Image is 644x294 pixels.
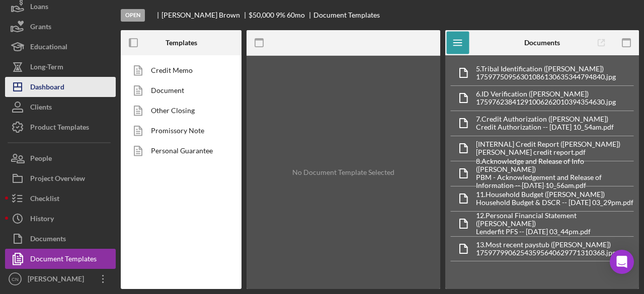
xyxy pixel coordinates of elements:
[126,101,231,121] a: Other Closing
[476,148,620,156] div: [PERSON_NAME] credit report.pdf
[30,37,67,59] div: Educational
[5,117,116,137] button: Product Templates
[476,199,633,207] div: Household Budget & DSCR -- [DATE] 03_29pm.pdf
[126,121,231,141] a: Promissory Note
[476,98,616,106] div: 17597623841291006262010394354630.jpg
[30,77,64,100] div: Dashboard
[30,209,54,231] div: History
[287,11,305,19] div: 60 mo
[476,73,616,81] div: 17597750956301086130635344794840.jpg
[166,39,197,47] b: Templates
[5,57,116,77] button: Long-Term
[121,9,145,22] div: Open
[30,57,63,79] div: Long-Term
[25,269,91,291] div: [PERSON_NAME]
[276,11,285,19] div: 9 %
[476,140,620,148] div: [INTERNAL] Credit Report ([PERSON_NAME])
[476,249,616,257] div: 17597799062543595640629771310368.jpg
[5,229,116,249] button: Documents
[5,97,116,117] button: Clients
[476,65,616,73] div: 5. Tribal Identification ([PERSON_NAME])
[476,190,633,199] div: 11. Household Budget ([PERSON_NAME])
[5,148,116,168] button: People
[30,97,52,120] div: Clients
[12,276,19,282] text: CN
[126,141,231,161] a: Personal Guarantee
[5,37,116,57] button: Educational
[30,188,59,211] div: Checklist
[5,209,116,229] button: History
[476,157,633,173] div: 8. Acknowledge and Release of Info ([PERSON_NAME])
[30,148,52,171] div: People
[162,11,249,19] div: [PERSON_NAME] Brown
[249,11,274,19] span: $50,000
[476,123,614,131] div: Credit Authorization -- [DATE] 10_54am.pdf
[126,60,231,80] a: Credit Memo
[610,250,634,274] div: Open Intercom Messenger
[5,269,116,289] button: CN[PERSON_NAME]
[30,229,66,251] div: Documents
[5,17,116,37] button: Grants
[30,117,89,140] div: Product Templates
[5,249,116,269] button: Document Templates
[476,173,633,189] div: PBM - Acknowledgement and Release of Information -- [DATE] 10_56am.pdf
[5,168,116,188] button: Project Overview
[313,11,380,19] div: Document Templates
[476,90,616,98] div: 6. ID Verification ([PERSON_NAME])
[30,17,51,39] div: Grants
[476,115,614,123] div: 7. Credit Authorization ([PERSON_NAME])
[126,80,231,101] a: Document
[247,56,440,289] div: No Document Template Selected
[476,228,633,236] div: Lenderfit PFS -- [DATE] 03_44pm.pdf
[30,168,85,191] div: Project Overview
[524,39,560,47] b: Documents
[5,77,116,97] button: Dashboard
[476,241,616,249] div: 13. Most recent paystub ([PERSON_NAME])
[476,212,633,228] div: 12. Personal Financial Statement ([PERSON_NAME])
[30,249,97,271] div: Document Templates
[5,188,116,209] button: Checklist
